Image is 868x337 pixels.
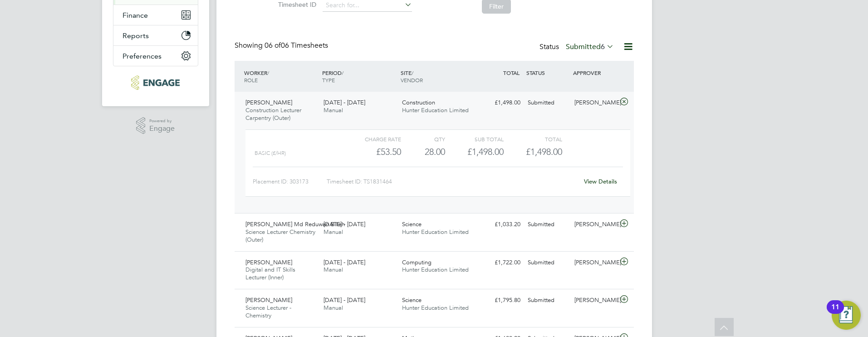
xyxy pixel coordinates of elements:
[524,95,571,110] div: Submitted
[235,41,330,50] div: Showing
[275,0,316,9] label: Timesheet ID
[571,293,618,308] div: [PERSON_NAME]
[123,52,162,60] span: Preferences
[402,258,432,266] span: Computing
[324,304,343,312] span: Manual
[401,134,445,144] div: QTY
[342,134,401,144] div: Charge rate
[571,255,618,270] div: [PERSON_NAME]
[320,64,398,88] div: PERIOD
[445,134,504,144] div: Sub Total
[402,220,422,228] span: Science
[601,42,605,51] span: 6
[503,69,520,76] span: TOTAL
[401,144,445,159] div: 28.00
[566,42,614,51] label: Submitted
[255,150,286,156] span: Basic (£/HR)
[571,95,618,110] div: [PERSON_NAME]
[402,304,469,312] span: Hunter Education Limited
[342,144,401,159] div: £53.50
[402,296,422,304] span: Science
[526,146,562,157] span: £1,498.00
[245,220,345,228] span: [PERSON_NAME] Md Reduwan Billah
[245,266,295,281] span: Digital and IT Skills Lecturer (Inner)
[253,174,327,189] div: Placement ID: 303173
[113,75,198,90] a: Go to home page
[412,69,413,76] span: /
[245,228,315,243] span: Science Lecturer Chemistry (Outer)
[402,228,469,236] span: Hunter Education Limited
[584,178,617,185] a: View Details
[149,125,175,133] span: Engage
[477,95,524,110] div: £1,498.00
[324,258,365,266] span: [DATE] - [DATE]
[149,117,175,125] span: Powered by
[131,75,180,90] img: huntereducation-logo-retina.png
[136,117,175,134] a: Powered byEngage
[477,293,524,308] div: £1,795.80
[524,64,571,81] div: STATUS
[402,99,435,106] span: Construction
[324,228,343,236] span: Manual
[477,217,524,232] div: £1,033.20
[324,106,343,114] span: Manual
[832,301,861,330] button: Open Resource Center, 11 new notifications
[524,293,571,308] div: Submitted
[342,69,343,76] span: /
[401,76,423,84] span: VENDOR
[327,174,579,189] div: Timesheet ID: TS1831464
[123,11,148,20] span: Finance
[398,64,477,88] div: SITE
[324,99,365,106] span: [DATE] - [DATE]
[245,258,292,266] span: [PERSON_NAME]
[113,5,198,25] button: Finance
[265,41,328,50] span: 06 Timesheets
[245,106,301,122] span: Construction Lecturer Carpentry (Outer)
[245,99,292,106] span: [PERSON_NAME]
[245,296,292,304] span: [PERSON_NAME]
[113,25,198,45] button: Reports
[477,255,524,270] div: £1,722.00
[267,69,269,76] span: /
[265,41,281,50] span: 06 of
[831,307,839,319] div: 11
[324,266,343,273] span: Manual
[324,296,365,304] span: [DATE] - [DATE]
[245,304,291,319] span: Science Lecturer - Chemistry
[504,134,562,144] div: Total
[244,76,258,84] span: ROLE
[113,46,198,66] button: Preferences
[539,41,616,54] div: Status
[322,76,335,84] span: TYPE
[571,217,618,232] div: [PERSON_NAME]
[571,64,618,81] div: APPROVER
[445,144,504,159] div: £1,498.00
[402,106,469,114] span: Hunter Education Limited
[123,31,149,40] span: Reports
[524,255,571,270] div: Submitted
[524,217,571,232] div: Submitted
[242,64,320,88] div: WORKER
[402,266,469,273] span: Hunter Education Limited
[324,220,365,228] span: [DATE] - [DATE]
